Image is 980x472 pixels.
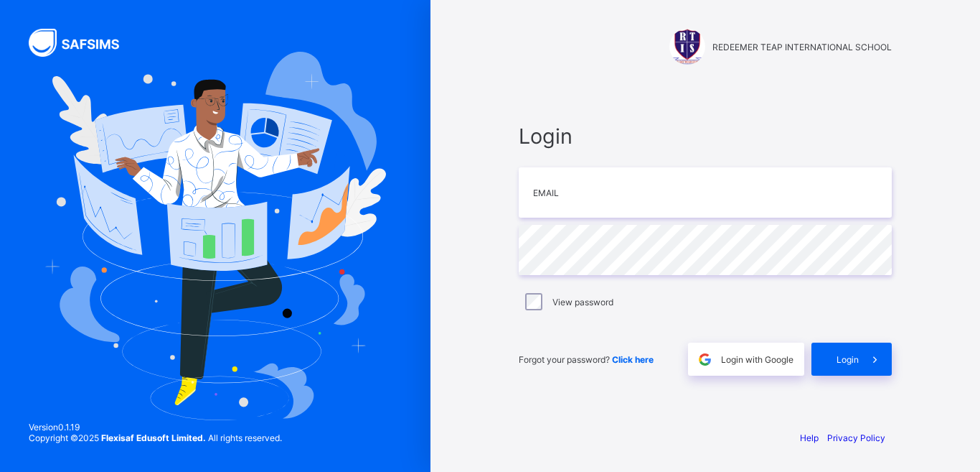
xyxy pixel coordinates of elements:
img: SAFSIMS Logo [29,29,136,57]
span: Login with Google [721,354,793,365]
label: View password [552,297,613,307]
a: Help [800,432,819,443]
span: Copyright © 2025 All rights reserved. [29,432,282,443]
img: google.396cfc9801f0270233282035f929180a.svg [697,351,713,368]
span: Version 0.1.19 [29,422,282,432]
a: Click here [612,354,654,365]
strong: Flexisaf Edusoft Limited. [101,432,206,443]
span: REDEEMER TEAP INTERNATIONAL SCHOOL [712,42,892,52]
a: Privacy Policy [827,432,885,443]
span: Forgot your password? [519,354,654,365]
span: Login [519,124,892,149]
img: Hero Image [44,52,386,420]
span: Login [837,354,859,365]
